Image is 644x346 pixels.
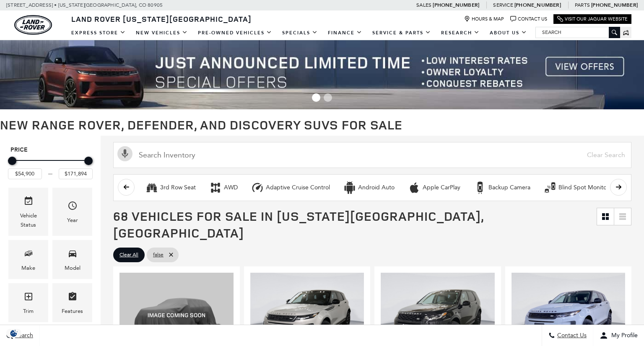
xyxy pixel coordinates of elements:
[65,263,80,273] div: Model
[591,2,638,8] a: [PHONE_NUMBER]
[8,157,16,165] div: Minimum Price
[117,146,132,161] svg: Click to toggle on voice search
[8,283,48,322] div: TrimTrim
[52,188,92,236] div: YearYear
[557,16,628,22] a: Visit Our Jaguar Website
[324,93,332,102] span: Go to slide 2
[52,283,92,322] div: FeaturesFeatures
[493,2,513,8] span: Service
[23,194,34,211] span: Vehicle
[68,289,78,307] span: Features
[423,184,460,191] div: Apple CarPlay
[339,179,399,196] button: Android AutoAndroid Auto
[247,179,335,196] button: Adaptive Cruise ControlAdaptive Cruise Control
[8,240,48,279] div: MakeMake
[23,246,34,263] span: Make
[68,199,78,216] span: Year
[131,26,193,40] a: New Vehicles
[536,27,620,37] input: Search
[544,181,556,194] div: Blind Spot Monitor
[66,14,257,24] a: Land Rover [US_STATE][GEOGRAPHIC_DATA]
[558,184,609,191] div: Blind Spot Monitor
[160,184,196,191] div: 3rd Row Seat
[408,181,421,194] div: Apple CarPlay
[8,168,42,179] input: Minimum
[416,2,431,8] span: Sales
[153,250,164,260] span: false
[145,181,158,194] div: 3rd Row Seat
[14,15,52,35] img: Land Rover
[6,2,163,8] a: [STREET_ADDRESS] • [US_STATE][GEOGRAPHIC_DATA], CO 80905
[141,179,200,196] button: 3rd Row Seat3rd Row Seat
[66,26,131,40] a: EXPRESS STORE
[608,332,638,339] span: My Profile
[118,179,135,196] button: scroll left
[14,15,52,35] a: land-rover
[8,154,93,179] div: Price
[119,250,138,260] span: Clear All
[4,329,23,338] img: Opt-Out Icon
[433,2,479,8] a: [PHONE_NUMBER]
[343,181,356,194] div: Android Auto
[62,307,83,316] div: Features
[474,181,486,194] div: Backup Camera
[323,26,367,40] a: Finance
[593,325,644,346] button: Open user profile menu
[23,289,34,307] span: Trim
[8,188,48,236] div: VehicleVehicle Status
[367,26,436,40] a: Service & Parts
[277,26,323,40] a: Specials
[539,179,613,196] button: Blind Spot MonitorBlind Spot Monitor
[209,181,222,194] div: AWD
[469,179,535,196] button: Backup CameraBackup Camera
[71,14,252,24] span: Land Rover [US_STATE][GEOGRAPHIC_DATA]
[68,246,78,263] span: Model
[575,2,590,8] span: Parts
[358,184,395,191] div: Android Auto
[84,157,93,165] div: Maximum Price
[488,184,530,191] div: Backup Camera
[555,332,587,339] span: Contact Us
[205,179,242,196] button: AWDAWD
[67,216,78,225] div: Year
[510,16,547,22] a: Contact Us
[23,307,34,316] div: Trim
[59,168,93,179] input: Maximum
[464,16,504,22] a: Hours & Map
[52,240,92,279] div: ModelModel
[312,93,320,102] span: Go to slide 1
[113,207,484,241] span: 68 Vehicles for Sale in [US_STATE][GEOGRAPHIC_DATA], [GEOGRAPHIC_DATA]
[10,146,90,154] h5: Price
[15,211,42,230] div: Vehicle Status
[514,2,561,8] a: [PHONE_NUMBER]
[66,26,532,40] nav: Main Navigation
[224,184,238,191] div: AWD
[266,184,330,191] div: Adaptive Cruise Control
[610,179,627,196] button: scroll right
[251,181,264,194] div: Adaptive Cruise Control
[4,329,23,338] section: Click to Open Cookie Consent Modal
[436,26,485,40] a: Research
[193,26,277,40] a: Pre-Owned Vehicles
[21,263,35,273] div: Make
[403,179,465,196] button: Apple CarPlayApple CarPlay
[485,26,532,40] a: About Us
[113,142,631,168] input: Search Inventory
